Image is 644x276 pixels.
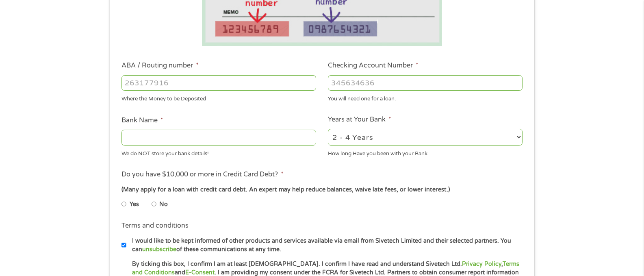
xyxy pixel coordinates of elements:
label: Do you have $10,000 or more in Credit Card Debt? [121,170,284,179]
div: Where the Money to be Deposited [121,92,316,103]
label: Bank Name [121,116,163,125]
label: No [159,200,168,209]
div: (Many apply for a loan with credit card debt. An expert may help reduce balances, waive late fees... [121,185,522,194]
a: E-Consent [185,269,215,276]
input: 263177916 [121,75,316,91]
label: Yes [130,200,139,209]
input: 345634636 [328,75,523,91]
a: unsubscribe [142,246,176,253]
label: Terms and conditions [121,222,189,230]
label: Checking Account Number [328,61,418,70]
div: We do NOT store your bank details! [121,147,316,158]
div: How long Have you been with your Bank [328,147,523,158]
label: Years at Your Bank [328,115,391,124]
div: You will need one for a loan. [328,92,523,103]
label: I would like to be kept informed of other products and services available via email from Sivetech... [126,237,525,254]
a: Privacy Policy [462,261,501,267]
label: ABA / Routing number [121,61,199,70]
